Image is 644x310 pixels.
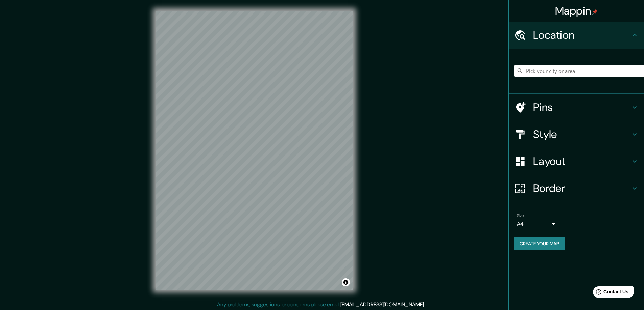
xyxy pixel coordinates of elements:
[555,4,598,18] h4: Mappin
[517,219,557,229] div: A4
[517,213,524,219] label: Size
[509,175,644,202] div: Border
[509,22,644,49] div: Location
[533,154,630,168] h4: Layout
[514,65,644,77] input: Pick your city or area
[533,181,630,195] h4: Border
[533,28,630,42] h4: Location
[514,237,565,250] button: Create your map
[217,301,425,309] p: Any problems, suggestions, or concerns please email .
[533,128,630,141] h4: Style
[592,9,598,15] img: pin-icon.png
[509,121,644,148] div: Style
[340,301,424,308] a: [EMAIL_ADDRESS][DOMAIN_NAME]
[425,301,426,309] div: .
[156,11,353,290] canvas: Map
[426,301,427,309] div: .
[584,284,637,303] iframe: Help widget launcher
[533,101,630,114] h4: Pins
[509,148,644,175] div: Layout
[509,94,644,121] div: Pins
[342,278,350,286] button: Toggle attribution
